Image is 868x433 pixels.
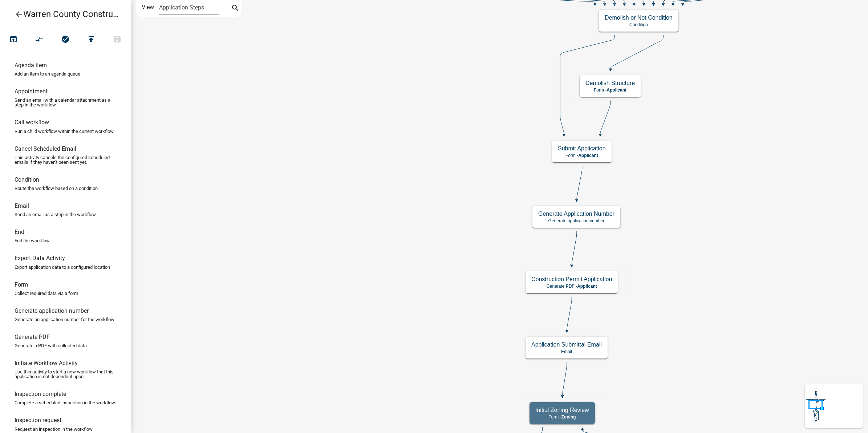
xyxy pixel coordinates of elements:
p: Request an inspection in the workflow [15,427,93,432]
button: Publish [78,32,104,48]
button: search [230,3,241,15]
p: Generate a PDF with collected data [15,343,87,348]
button: Test Workflow [0,32,27,48]
span: Zoning [561,414,576,420]
h6: Call workflow [15,119,49,126]
span: Applicant [577,284,597,289]
p: Send an email with a calendar attachment as a step in the workflow [15,98,116,107]
p: Use this activity to start a new workflow that this application is not dependent upon. [15,369,116,379]
p: Form - [558,153,606,158]
h6: Email [15,202,29,209]
h6: Export Data Activity [15,255,65,262]
p: End the workflow [15,238,50,243]
h6: Generate application number [15,307,89,314]
p: Collect required data via a form [15,291,78,296]
p: Run a child workflow within the current workflow [15,129,114,134]
i: open_in_browser [9,35,18,45]
i: arrow_back [15,10,23,20]
h5: Demolish Structure [585,80,635,86]
p: Generate an application number for the workflow [15,317,114,322]
h5: Construction Permit Application [531,276,612,283]
h6: Condition [15,176,39,183]
h6: Generate PDF [15,333,50,340]
button: Auto Layout [26,32,52,48]
h5: Initial Zoning Review [535,406,589,413]
p: Form - [585,88,635,93]
p: Generate application number [538,218,615,223]
h6: Initiate Workflow Activity [15,360,78,367]
span: Applicant [607,88,626,93]
h5: Generate Application Number [538,210,615,217]
h6: Cancel Scheduled Email [15,145,76,152]
p: Generate PDF - [531,284,612,289]
p: Form - [535,414,589,420]
h6: Inspection complete [15,390,66,397]
h6: Appointment [15,88,48,95]
button: No problems [52,32,78,48]
h6: Agenda item [15,62,47,69]
p: Condition [605,22,673,27]
a: Warren County Construction Permit [6,6,119,23]
i: check_circle [61,35,70,45]
i: save [113,35,122,45]
i: compare_arrows [35,35,44,45]
p: Send an email as a step in the workflow [15,212,96,217]
p: Complete a scheduled inspection in the workflow [15,400,115,405]
h6: Inspection request [15,417,61,424]
div: Workflow actions [0,32,130,49]
h6: End [15,228,24,235]
span: Applicant [578,153,598,158]
h5: Application Submittal Email [531,341,602,348]
h5: Demolish or Not Condition [605,14,673,21]
p: Add an item to an agenda queue [15,72,80,76]
button: Save [104,32,130,48]
h5: Submit Application [558,145,606,152]
p: Email [531,349,602,354]
p: Export application data to a configured location [15,265,110,270]
h6: Form [15,281,28,288]
i: search [231,4,240,14]
p: Route the workflow based on a condition [15,186,98,191]
i: publish [87,35,96,45]
p: This activity cancels the configured scheduled emails if they haven't been sent yet. [15,155,116,165]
